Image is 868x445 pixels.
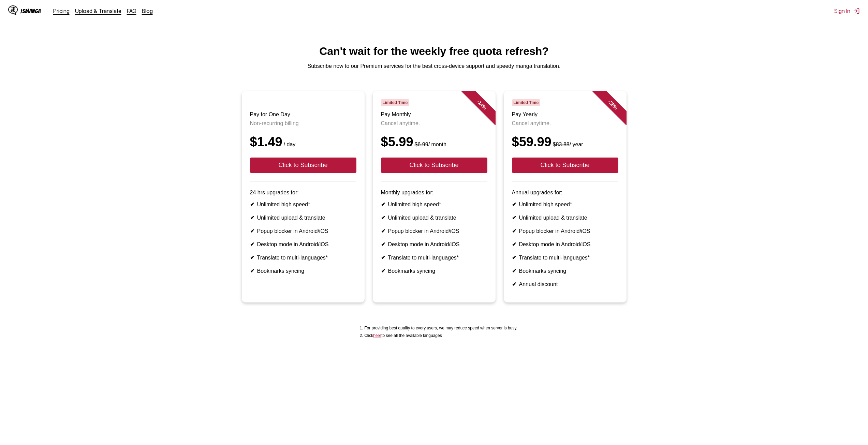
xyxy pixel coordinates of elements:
li: Bookmarks syncing [512,268,618,274]
a: Available languages [373,333,381,338]
p: Non-recurring billing [250,120,356,127]
li: Unlimited high speed* [512,201,618,208]
b: ✔ [512,228,516,234]
div: IsManga [20,8,41,14]
div: $1.49 [250,135,356,149]
button: Sign In [834,8,860,14]
b: ✔ [381,255,385,261]
h1: Can't wait for the weekly free quota refresh? [5,45,863,58]
b: ✔ [381,241,385,247]
li: Unlimited upload & translate [250,214,356,221]
li: Desktop mode in Android/iOS [381,241,487,248]
b: ✔ [512,268,516,274]
img: IsManga Logo [8,5,18,15]
button: Click to Subscribe [512,158,618,173]
a: IsManga LogoIsManga [8,5,53,16]
li: For providing best quality to every users, we may reduce speed when server is busy. [364,326,517,330]
small: / day [282,142,296,147]
li: Desktop mode in Android/iOS [250,241,356,248]
li: Bookmarks syncing [381,268,487,274]
li: Bookmarks syncing [250,268,356,274]
li: Translate to multi-languages* [250,254,356,261]
b: ✔ [512,281,516,287]
p: Cancel anytime. [512,120,618,127]
li: Desktop mode in Android/iOS [512,241,618,248]
li: Unlimited high speed* [381,201,487,208]
li: Unlimited high speed* [250,201,356,208]
h3: Pay Yearly [512,112,618,118]
li: Translate to multi-languages* [512,254,618,261]
b: ✔ [250,241,254,247]
b: ✔ [512,215,516,221]
div: - 14 % [461,84,502,125]
p: Monthly upgrades for: [381,190,487,196]
p: 24 hrs upgrades for: [250,190,356,196]
button: Click to Subscribe [381,158,487,173]
li: Popup blocker in Android/iOS [381,228,487,234]
h3: Pay Monthly [381,112,487,118]
li: Unlimited upload & translate [381,214,487,221]
s: $6.99 [415,142,428,147]
b: ✔ [512,202,516,207]
b: ✔ [381,228,385,234]
b: ✔ [381,215,385,221]
div: - 28 % [592,84,633,125]
button: Click to Subscribe [250,158,356,173]
p: Cancel anytime. [381,120,487,127]
b: ✔ [512,255,516,261]
span: Limited Time [381,99,409,106]
li: Translate to multi-languages* [381,254,487,261]
b: ✔ [381,268,385,274]
small: / year [551,142,583,147]
small: / month [413,142,446,147]
p: Subscribe now to our Premium services for the best cross-device support and speedy manga translat... [5,63,863,69]
b: ✔ [381,202,385,207]
li: Unlimited upload & translate [512,214,618,221]
img: Sign out [853,8,860,14]
b: ✔ [250,255,254,261]
p: Annual upgrades for: [512,190,618,196]
s: $83.88 [553,142,570,147]
div: $59.99 [512,135,618,149]
b: ✔ [250,215,254,221]
span: Limited Time [512,99,540,106]
a: FAQ [127,8,136,14]
li: Annual discount [512,281,618,287]
b: ✔ [250,228,254,234]
h3: Pay for One Day [250,112,356,118]
div: $5.99 [381,135,487,149]
b: ✔ [250,268,254,274]
li: Popup blocker in Android/iOS [250,228,356,234]
li: Popup blocker in Android/iOS [512,228,618,234]
b: ✔ [512,241,516,247]
b: ✔ [250,202,254,207]
li: Click to see all the available languages [364,333,517,338]
a: Upload & Translate [75,8,121,14]
a: Blog [142,8,153,14]
a: Pricing [53,8,70,14]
